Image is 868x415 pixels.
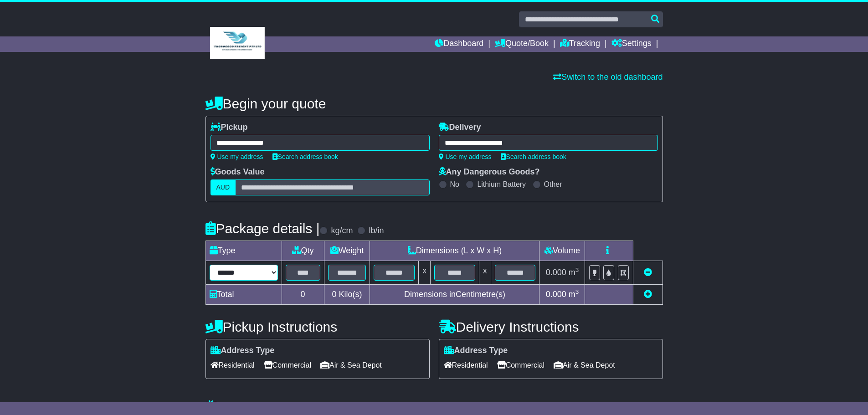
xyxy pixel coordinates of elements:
[444,346,508,356] label: Address Type
[264,358,311,372] span: Commercial
[495,36,549,52] a: Quote/Book
[370,285,539,305] td: Dimensions in Centimetre(s)
[370,241,539,261] td: Dimensions (L x W x H)
[439,123,481,133] label: Delivery
[554,358,615,372] span: Air & Sea Depot
[419,261,431,285] td: x
[435,36,483,52] a: Dashboard
[205,285,282,305] td: Total
[211,179,236,195] label: AUD
[560,36,600,52] a: Tracking
[644,290,652,299] a: Add new item
[479,261,491,285] td: x
[211,346,275,356] label: Address Type
[211,153,263,160] a: Use my address
[439,167,540,177] label: Any Dangerous Goods?
[211,123,248,133] label: Pickup
[501,153,566,160] a: Search address book
[205,241,282,261] td: Type
[211,167,265,177] label: Goods Value
[205,400,663,415] h4: Warranty & Insurance
[331,226,353,236] label: kg/cm
[282,241,324,261] td: Qty
[546,268,566,277] span: 0.000
[444,358,488,372] span: Residential
[320,358,382,372] span: Air & Sea Depot
[544,180,562,189] label: Other
[569,268,579,277] span: m
[439,153,492,160] a: Use my address
[205,319,430,334] h4: Pickup Instructions
[477,180,526,189] label: Lithium Battery
[272,153,338,160] a: Search address book
[324,241,370,261] td: Weight
[439,319,663,334] h4: Delivery Instructions
[324,285,370,305] td: Kilo(s)
[369,226,384,236] label: lb/in
[539,241,585,261] td: Volume
[332,290,336,299] span: 0
[497,358,544,372] span: Commercial
[205,96,663,111] h4: Begin your quote
[211,358,255,372] span: Residential
[282,285,324,305] td: 0
[575,266,579,273] sup: 3
[553,72,663,82] a: Switch to the old dashboard
[546,290,566,299] span: 0.000
[205,221,320,236] h4: Package details |
[611,36,652,52] a: Settings
[644,268,652,277] a: Remove this item
[450,180,459,189] label: No
[569,290,579,299] span: m
[575,288,579,295] sup: 3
